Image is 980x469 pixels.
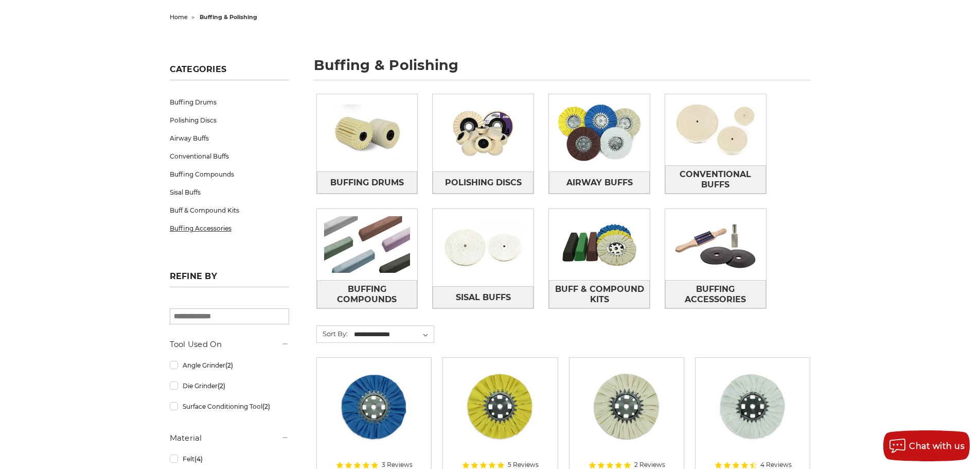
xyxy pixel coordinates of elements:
[909,441,965,451] span: Chat with us
[549,171,650,194] a: Airway Buffs
[459,365,541,447] img: 8 x 3 x 5/8 airway buff yellow mill treatment
[262,403,270,410] span: (2)
[317,97,418,168] img: Buffing Drums
[170,219,289,237] a: Buffing Accessories
[577,365,676,465] a: 8 inch untreated airway buffing wheel
[703,365,803,465] a: 8 inch white domet flannel airway buffing wheel
[317,281,417,308] span: Buffing Compounds
[170,450,289,468] a: Felt
[665,209,766,280] img: Buffing Accessories
[760,462,792,468] span: 4 Reviews
[666,281,765,308] span: Buffing Accessories
[433,97,533,168] img: Polishing Discs
[566,174,633,192] span: Airway Buffs
[170,397,289,415] a: Surface Conditioning Tool
[508,462,539,468] span: 5 Reviews
[170,13,188,21] a: home
[170,147,289,165] a: Conventional Buffs
[170,271,289,287] h5: Refine by
[317,326,348,341] label: Sort By:
[200,13,257,21] span: buffing & polishing
[170,93,289,111] a: Buffing Drums
[333,365,415,447] img: blue mill treated 8 inch airway buffing wheel
[433,212,533,283] img: Sisal Buffs
[317,171,418,194] a: Buffing Drums
[170,432,289,444] h5: Material
[666,166,765,194] span: Conventional Buffs
[194,455,203,463] span: (4)
[170,183,289,201] a: Sisal Buffs
[450,365,550,465] a: 8 x 3 x 5/8 airway buff yellow mill treatment
[317,209,418,280] img: Buffing Compounds
[170,64,289,80] h5: Categories
[456,289,511,306] span: Sisal Buffs
[170,377,289,395] a: Die Grinder
[170,129,289,147] a: Airway Buffs
[170,356,289,374] a: Angle Grinder
[634,462,665,468] span: 2 Reviews
[433,286,533,308] a: Sisal Buffs
[549,281,649,308] span: Buff & Compound Kits
[445,174,522,192] span: Polishing Discs
[549,209,650,280] img: Buff & Compound Kits
[314,58,811,80] h1: buffing & polishing
[352,327,434,342] select: Sort By:
[317,280,418,308] a: Buffing Compounds
[324,365,424,465] a: blue mill treated 8 inch airway buffing wheel
[549,97,650,168] img: Airway Buffs
[225,361,233,369] span: (2)
[382,462,413,468] span: 3 Reviews
[433,171,533,194] a: Polishing Discs
[330,174,404,192] span: Buffing Drums
[665,94,766,165] img: Conventional Buffs
[170,165,289,183] a: Buffing Compounds
[218,382,225,390] span: (2)
[549,280,650,308] a: Buff & Compound Kits
[170,201,289,219] a: Buff & Compound Kits
[170,111,289,129] a: Polishing Discs
[883,430,970,461] button: Chat with us
[665,280,766,308] a: Buffing Accessories
[585,365,668,447] img: 8 inch untreated airway buffing wheel
[170,338,289,351] h5: Tool Used On
[665,165,766,194] a: Conventional Buffs
[711,365,794,447] img: 8 inch white domet flannel airway buffing wheel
